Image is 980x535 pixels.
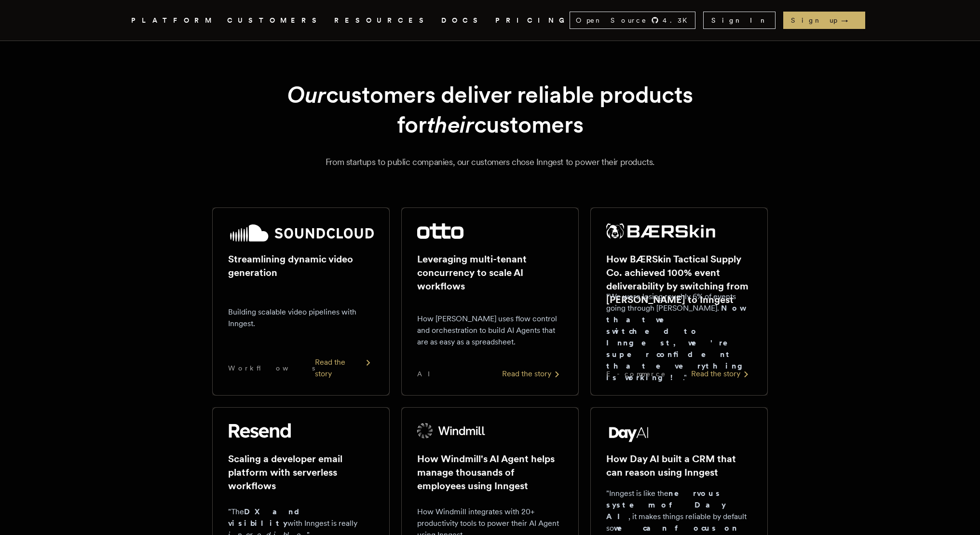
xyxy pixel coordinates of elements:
[495,14,570,27] a: PRICING
[427,110,474,138] em: their
[235,80,745,140] h1: customers deliver reliable products for customers
[417,423,486,439] img: Windmill
[287,81,326,109] em: Our
[606,252,752,306] h2: How BÆRSkin Tactical Supply Co. achieved 100% event deliverability by switching from [PERSON_NAME...
[228,452,374,493] h2: Scaling a developer email platform with serverless workflows
[228,423,291,439] img: Resend
[576,15,647,25] span: Open Source
[606,223,715,239] img: BÆRSkin Tactical Supply Co.
[417,223,463,239] img: Otto
[212,207,390,396] a: SoundCloud logoStreamlining dynamic video generationBuilding scalable video pipelines with Innges...
[691,368,752,380] div: Read the story
[606,452,752,479] h2: How Day AI built a CRM that can reason using Inngest
[228,306,374,329] p: Building scalable video pipelines with Inngest.
[606,291,752,384] p: "We were losing roughly 6% of events going through [PERSON_NAME]. ."
[228,252,374,279] h2: Streamlining dynamic video generation
[441,14,484,27] a: DOCS
[228,223,374,243] img: SoundCloud
[417,452,563,493] h2: How Windmill's AI Agent helps manage thousands of employees using Inngest
[143,155,837,169] p: From startups to public companies, our customers chose Inngest to power their products.
[606,489,726,521] strong: nervous system of Day AI
[703,12,776,29] a: Sign In
[663,15,693,25] span: 4.3 K
[227,14,323,27] a: CUSTOMERS
[401,207,579,396] a: Otto logoLeveraging multi-tenant concurrency to scale AI workflowsHow [PERSON_NAME] uses flow con...
[417,313,563,348] p: How [PERSON_NAME] uses flow control and orchestration to build AI Agents that are as easy as a sp...
[502,368,563,380] div: Read the story
[606,303,750,382] strong: Now that we switched to Inngest, we're super confident that everything is working!
[417,252,563,293] h2: Leveraging multi-tenant concurrency to scale AI workflows
[131,14,216,27] button: PLATFORM
[606,423,652,442] img: Day AI
[841,15,857,25] span: →
[315,357,374,380] div: Read the story
[783,12,865,29] a: Sign up
[590,207,768,396] a: BÆRSkin Tactical Supply Co. logoHow BÆRSkin Tactical Supply Co. achieved 100% event deliverabilit...
[417,369,438,379] span: AI
[334,14,430,27] button: RESOURCES
[228,507,308,528] strong: DX and visibility
[228,363,315,373] span: Workflows
[606,369,666,379] span: E-commerce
